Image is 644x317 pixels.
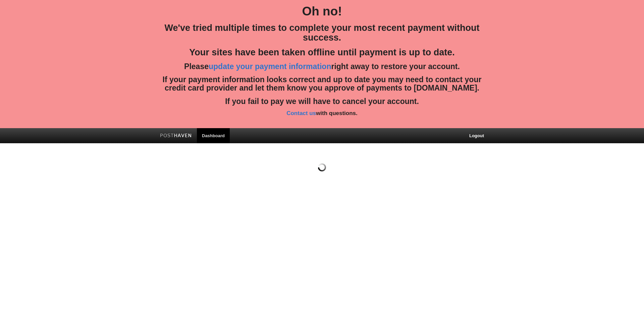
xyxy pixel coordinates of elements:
[286,110,316,116] a: Contact us
[159,75,485,93] h4: If your payment information looks correct and up to date you may need to contact your credit card...
[160,134,192,139] img: Posthaven-bar
[159,110,485,117] h5: with questions.
[159,23,485,43] h3: We've tried multiple times to complete your most recent payment without success.
[159,97,485,106] h4: If you fail to pay we will have to cancel your account.
[159,62,485,71] h4: Please right away to restore your account.
[159,5,485,18] h2: Oh no!
[159,48,485,58] h3: Your sites have been taken offline until payment is up to date.
[464,128,489,143] a: Logout
[197,128,230,143] a: Dashboard
[318,163,326,171] img: Loading
[209,62,331,71] a: update your payment information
